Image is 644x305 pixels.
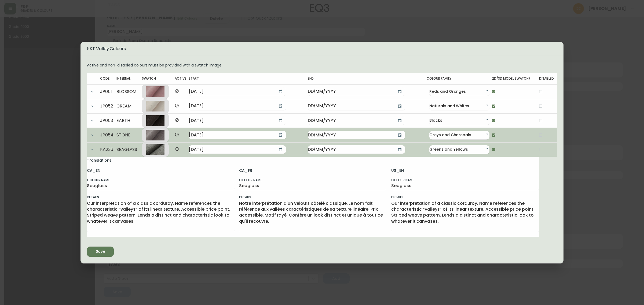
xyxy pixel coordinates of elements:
input: DD/MM/YYYY [308,116,392,125]
td: SEAGLASS [116,143,142,157]
input: DD/MM/YYYY [189,116,273,125]
th: End [308,73,427,85]
th: Disabled [539,73,557,85]
textarea: Our interpretation of a classic corduroy. Name references the characteristic “valleys” of its lin... [391,200,539,230]
th: Colour Family [427,73,492,85]
div: Greys and Charcoals [429,131,489,140]
p: Active and non-disabled colours must be provided with a swatch image [87,62,557,68]
input: DD/MM/YYYY [308,87,392,96]
input: DD/MM/YYYY [189,102,273,110]
div: Blacks [429,116,489,125]
th: 2D/3D Model Swatch? [492,73,539,85]
textarea: Our interpretation of a classic corduroy. Name references the characteristic “valleys” of its lin... [87,200,235,230]
div: Naturals and Whites [429,102,489,111]
input: DD/MM/YYYY [189,145,273,154]
input: DD/MM/YYYY [189,131,273,139]
h6: Translations [87,157,539,163]
td: JP054 [100,128,116,142]
td: EARTH [116,114,142,128]
div: Greens and Yellows [429,145,489,154]
input: DD/MM/YYYY [308,145,392,154]
td: JP053 [100,114,116,128]
td: CREAM [116,99,142,113]
h6: CA_EN [87,167,235,174]
td: JP051 [100,85,116,99]
button: Save [87,247,114,257]
h5: 5KT Valley Colours [87,46,557,51]
textarea: Notre interprétation d'un velours côtelé classique. Le nom fait référence aux vallées caractérist... [239,200,387,230]
th: Swatch [142,73,175,85]
input: DD/MM/YYYY [308,131,392,139]
input: DD/MM/YYYY [189,87,273,96]
input: DD/MM/YYYY [308,102,392,110]
td: KA236 [100,143,116,157]
th: Active [175,73,189,85]
div: Reds and Oranges [429,87,489,96]
th: Start [189,73,308,85]
h6: US_EN [391,167,539,174]
td: BLOSSOM [116,85,142,99]
div: Save [96,248,105,255]
th: Internal [116,73,142,85]
th: Code [100,73,116,85]
td: JP052 [100,99,116,113]
h6: CA_FR [239,167,387,174]
td: STONE [116,128,142,142]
